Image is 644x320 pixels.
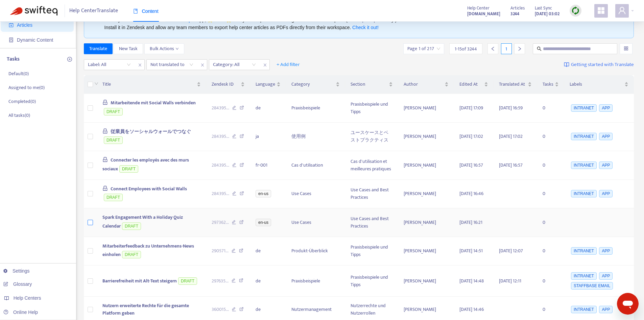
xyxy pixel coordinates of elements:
[459,81,483,88] span: Edited At
[102,157,108,162] span: lock
[119,165,138,173] span: DRAFT
[286,94,345,123] td: Praxisbeispiele
[111,99,196,107] span: Mitarbeitende mit Social Walls verbinden
[250,94,286,123] td: de
[537,265,564,297] td: 0
[510,10,519,18] strong: 3244
[571,133,597,140] span: INTRANET
[454,75,494,94] th: Edited At
[250,265,286,297] td: de
[198,61,207,69] span: close
[537,151,564,180] td: 0
[564,59,634,70] a: Getting started with Translate
[3,310,38,315] a: Online Help
[467,4,490,12] span: Help Center
[459,190,483,197] span: [DATE] 16:46
[212,190,229,197] span: 284395 ...
[7,55,20,63] p: Tasks
[537,75,564,94] th: Tasks
[250,237,286,266] td: de
[286,237,345,266] td: Produkt-Überblick
[8,112,30,119] p: All tasks ( 0 )
[286,123,345,151] td: 使用例
[570,81,623,88] span: Labels
[8,98,36,105] p: Completed ( 0 )
[144,43,184,54] button: Bulk Actionsdown
[122,222,141,230] span: DRAFT
[150,45,179,52] span: Bulk Actions
[212,247,229,255] span: 290571 ...
[133,8,159,14] span: Content
[564,75,634,94] th: Labels
[8,70,29,77] p: Default ( 0 )
[617,293,639,315] iframe: Button to launch messaging window
[345,75,398,94] th: Section
[3,268,30,274] a: Settings
[104,108,123,115] span: DRAFT
[102,156,189,173] span: Connecter les employés avec des murs sociaux
[277,61,300,69] span: + Add filter
[136,61,144,69] span: close
[102,277,177,285] span: Barrierefreiheit mit Alt-Text steigern
[501,43,512,54] div: 1
[499,132,523,140] span: [DATE] 17:02
[111,185,187,193] span: Connect Employees with Social Walls
[250,151,286,180] td: fr-001
[286,265,345,297] td: Praxisbeispiele
[206,75,250,94] th: Zendesk ID
[212,277,229,285] span: 297635 ...
[599,104,613,112] span: APP
[618,6,626,15] span: user
[102,213,183,230] span: Spark Engagement With a Holiday Quiz Calendar
[599,306,613,313] span: APP
[84,43,113,54] button: Translate
[102,242,194,259] span: Mitarbeiterfeedback zu Unternehmens-News einholen
[133,9,138,14] span: book
[119,45,138,52] span: New Task
[599,190,613,197] span: APP
[499,161,523,169] span: [DATE] 16:57
[398,94,454,123] td: [PERSON_NAME]
[250,123,286,151] td: ja
[345,94,398,123] td: Praxisbeispiele und Tipps
[9,23,14,27] span: account-book
[212,162,229,169] span: 284395 ...
[537,180,564,209] td: 0
[535,4,552,12] span: Last Sync
[111,128,191,135] span: 従業員をソーシャルウォールでつなぐ
[9,38,14,42] span: container
[404,81,443,88] span: Author
[104,16,619,31] div: We've just launched the app, ⭐ ⭐️ with your Help Center Manager standard subscription (current on...
[535,10,559,18] strong: [DATE] 03:02
[459,132,483,140] span: [DATE] 17:02
[67,57,72,62] span: plus-circle
[491,46,495,51] span: left
[543,81,553,88] span: Tasks
[10,6,57,16] img: Swifteq
[286,180,345,209] td: Use Cases
[494,75,537,94] th: Translated At
[499,81,526,88] span: Translated At
[571,282,613,290] span: STAFFBASE EMAIL
[271,59,305,70] button: + Add filter
[102,186,108,191] span: lock
[345,151,398,180] td: Cas d'utilisation et meilleures pratiques
[499,277,521,285] span: [DATE] 12:11
[14,295,41,301] span: Help Centers
[510,4,525,12] span: Articles
[571,104,597,112] span: INTRANET
[459,161,483,169] span: [DATE] 16:57
[102,100,108,105] span: lock
[398,151,454,180] td: [PERSON_NAME]
[459,277,484,285] span: [DATE] 14:48
[114,43,143,54] button: New Task
[564,62,569,67] img: image-link
[256,81,275,88] span: Language
[537,208,564,237] td: 0
[499,104,523,112] span: [DATE] 16:59
[537,94,564,123] td: 0
[178,277,197,285] span: DRAFT
[102,81,195,88] span: Title
[104,194,123,201] span: DRAFT
[94,82,98,86] span: down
